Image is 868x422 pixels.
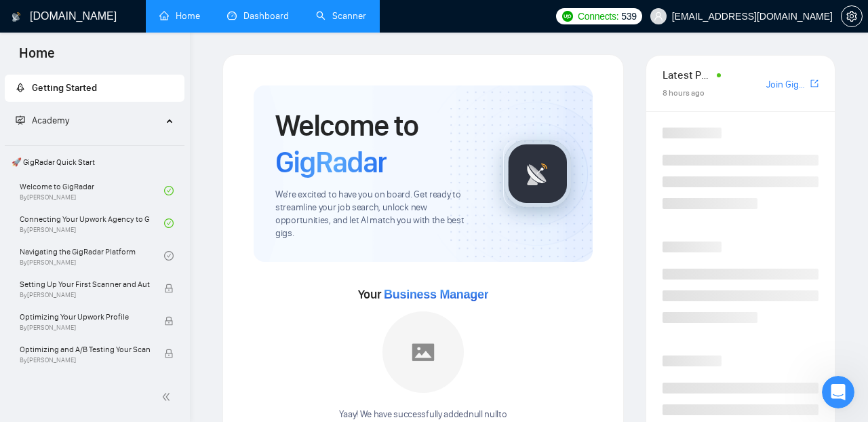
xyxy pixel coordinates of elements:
[20,356,150,364] span: By [PERSON_NAME]
[32,115,69,126] span: Academy
[621,9,636,24] span: 539
[578,9,618,24] span: Connects:
[16,115,25,125] span: fund-projection-screen
[810,77,818,90] a: export
[810,78,818,89] span: export
[6,149,183,176] span: 🚀 GigRadar Quick Start
[663,66,713,83] span: Latest Posts from the GigRadar Community
[841,5,863,27] button: setting
[12,6,21,28] img: logo
[32,82,97,94] span: Getting Started
[164,218,174,228] span: check-circle
[20,208,164,238] a: Connecting Your Upwork Agency to GigRadarBy[PERSON_NAME]
[384,288,488,301] span: Business Manager
[164,186,174,195] span: check-circle
[20,241,164,271] a: Navigating the GigRadar PlatformBy[PERSON_NAME]
[164,316,174,326] span: lock
[766,77,808,92] a: Join GigRadar Slack Community
[164,349,174,358] span: lock
[275,189,481,240] span: We're excited to have you on board. Get ready to streamline your job search, unlock new opportuni...
[164,284,174,293] span: lock
[358,287,489,302] span: Your
[5,75,184,102] li: Getting Started
[275,144,387,180] span: GigRadar
[562,11,573,22] img: upwork-logo.png
[316,10,366,22] a: searchScanner
[164,251,174,261] span: check-circle
[20,343,150,356] span: Optimizing and A/B Testing Your Scanner for Better Results
[841,11,863,22] a: setting
[663,88,705,98] span: 8 hours ago
[227,10,289,22] a: dashboardDashboard
[16,115,69,126] span: Academy
[20,277,150,291] span: Setting Up Your First Scanner and Auto-Bidder
[8,43,66,72] span: Home
[504,140,572,208] img: gigradar-logo.png
[20,324,150,332] span: By [PERSON_NAME]
[161,390,175,404] span: double-left
[822,376,854,408] iframe: Intercom live chat
[20,176,164,206] a: Welcome to GigRadarBy[PERSON_NAME]
[275,107,481,180] h1: Welcome to
[159,10,200,22] a: homeHome
[20,310,150,324] span: Optimizing Your Upwork Profile
[842,11,862,22] span: setting
[16,83,25,92] span: rocket
[382,311,464,393] img: placeholder.png
[654,12,663,21] span: user
[20,291,150,299] span: By [PERSON_NAME]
